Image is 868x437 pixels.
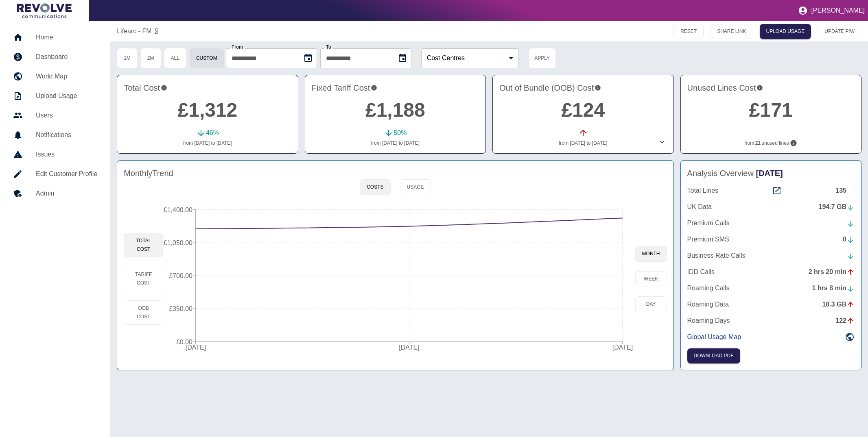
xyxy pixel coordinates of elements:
a: Dashboard [7,47,104,67]
a: Roaming Calls1 hrs 8 min [687,283,855,293]
h5: Upload Usage [36,91,97,101]
div: 194.7 GB [819,202,855,212]
h4: Total Cost [124,82,291,94]
h5: Home [36,33,97,42]
h5: Issues [36,150,97,159]
a: Lifearc - FM [117,26,151,36]
p: Premium SMS [687,235,729,244]
tspan: £1,400.00 [164,207,192,213]
button: 1M [117,48,138,68]
p: 46 % [206,128,219,138]
svg: Potential saving if surplus lines removed at contract renewal [756,82,763,94]
a: Roaming Days122 [687,316,855,326]
h5: Notifications [36,130,97,140]
tspan: £0.00 [176,339,192,346]
h5: World Map [36,72,97,81]
h4: Unused Lines Cost [687,82,855,94]
b: 21 [755,139,761,147]
a: UPLOAD USAGE [760,24,811,39]
a: Roaming Data18.3 GB [687,300,855,309]
a: £171 [749,99,793,121]
p: Global Usage Map [687,332,741,342]
p: [PERSON_NAME] [811,7,865,14]
button: Costs [360,179,390,195]
p: UK Data [687,202,712,212]
a: UK Data194.7 GB [687,202,855,212]
tspan: [DATE] [612,344,633,351]
h4: Analysis Overview [687,167,855,179]
button: RESET [673,24,704,39]
a: £1,312 [177,99,237,121]
h5: Admin [36,189,97,198]
p: 50 % [394,128,407,138]
button: month [635,246,667,262]
h4: Fixed Tariff Cost [312,82,479,94]
h4: Out of Bundle (OOB) Cost [499,82,667,94]
button: Apply [529,48,556,68]
button: Custom [189,48,224,68]
p: Total Lines [687,186,719,196]
button: Click here to download the most recent invoice. If the current month’s invoice is unavailable, th... [687,348,740,363]
p: Roaming Calls [687,283,730,293]
p: Premium Calls [687,218,730,228]
tspan: £700.00 [169,272,192,279]
a: Users [7,106,104,125]
button: Choose date, selected date is 6 Sep 2025 [394,50,411,66]
a: World Map [7,67,104,86]
h4: Monthly Trend [124,167,173,179]
p: IDD Calls [687,267,715,277]
h5: Edit Customer Profile [36,169,97,179]
div: 122 [835,316,855,326]
svg: This is your recurring contracted cost [371,82,377,94]
p: from [DATE] to [DATE] [124,139,291,147]
div: 1 hrs 8 min [812,283,855,293]
svg: Costs outside of your fixed tariff [595,82,601,94]
img: Logo [17,3,72,18]
button: All [164,48,186,68]
button: OOB Cost [124,300,163,325]
button: Choose date, selected date is 7 Aug 2025 [300,50,316,66]
a: Notifications [7,125,104,145]
a: Upload Usage [7,86,104,106]
label: To [326,45,331,50]
p: Roaming Data [687,300,729,309]
button: Usage [400,179,431,195]
a: Issues [7,145,104,164]
div: 18.3 GB [822,300,855,309]
a: Total Lines135 [687,186,855,196]
button: [PERSON_NAME] [795,2,868,19]
a: £1,188 [365,99,425,121]
p: Roaming Days [687,316,730,326]
p: from unused lines [687,139,855,147]
a: £124 [561,99,605,121]
p: Business Rate Calls [687,251,746,261]
button: SHARE LINK [710,24,753,39]
a: IDD Calls2 hrs 20 min [687,267,855,277]
button: UPDATE P/W [818,24,861,39]
tspan: [DATE] [186,344,206,351]
a: Edit Customer Profile [7,164,104,184]
label: From [232,45,243,50]
a: Home [7,28,104,47]
tspan: £350.00 [169,305,192,312]
p: from [DATE] to [DATE] [312,139,479,147]
h5: Users [36,111,97,120]
span: [DATE] [756,169,783,178]
a: Admin [7,184,104,203]
a: Business Rate Calls [687,251,855,261]
a: Premium Calls [687,218,855,228]
div: 0 [843,235,855,244]
a: Premium SMS0 [687,235,855,244]
button: Tariff Cost [124,267,163,291]
button: Total Cost [124,233,163,257]
h5: Dashboard [36,52,97,62]
div: 2 hrs 20 min [809,267,855,277]
button: day [635,296,667,312]
button: 2M [140,48,161,68]
a: Global Usage Map [687,332,855,342]
tspan: [DATE] [399,344,420,351]
svg: This is the total charges incurred from 07/08/2025 to 06/09/2025 [161,82,167,94]
tspan: £1,050.00 [164,239,192,246]
div: 135 [835,186,855,196]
